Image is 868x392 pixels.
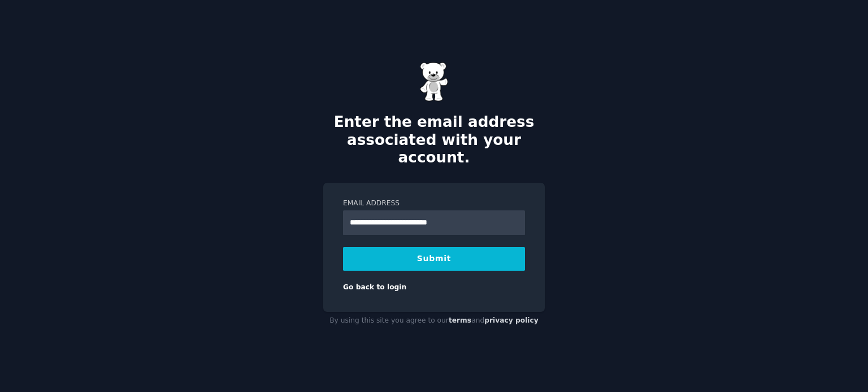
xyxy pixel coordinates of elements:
button: Submit [343,247,525,271]
div: By using this site you agree to our and [323,312,545,330]
a: Go back to login [343,283,406,291]
img: Gummy Bear [420,62,448,102]
a: terms [449,316,471,324]
label: Email Address [343,199,525,209]
a: privacy policy [484,316,539,324]
keeper-lock: Open Keeper Popup [506,207,519,221]
h2: Enter the email address associated with your account. [323,113,545,167]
